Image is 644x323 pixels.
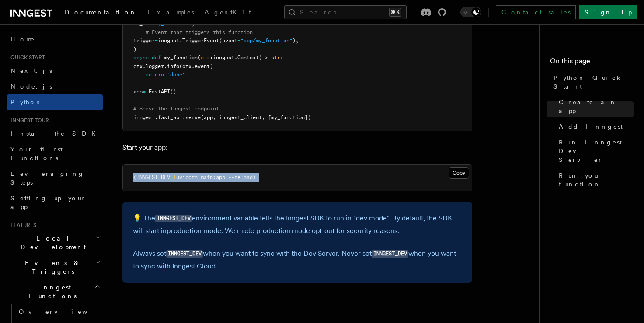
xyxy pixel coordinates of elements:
span: def [152,55,161,61]
span: ( [198,55,201,61]
p: Always set when you want to sync with the Dev Server. Never set when you want to sync with Innges... [133,247,462,272]
p: Start your app: [122,141,472,154]
span: . [234,55,237,61]
span: Install the SDK [10,130,101,137]
span: Quick start [7,54,45,61]
span: inngest [133,114,155,120]
a: Add Inngest [555,119,634,134]
span: Leveraging Steps [10,170,84,186]
a: Next.js [7,63,103,79]
a: Documentation [59,3,142,24]
span: async [133,55,149,61]
a: AgentKit [199,3,256,24]
span: = [237,38,240,44]
span: return [146,72,164,78]
p: 💡 The environment variable tells the Inngest SDK to run in "dev mode". By default, the SDK will s... [133,212,462,237]
span: . [164,63,167,69]
span: Overview [19,308,109,315]
code: INNGEST_DEV [166,250,203,258]
button: Events & Triggers [7,255,103,279]
a: Your first Functions [7,141,103,166]
span: TriggerEvent [182,38,219,44]
span: Create an app [559,98,634,115]
span: . [143,63,146,69]
a: Sign Up [579,5,637,19]
code: INNGEST_DEV [372,250,408,258]
span: = [170,174,173,180]
a: Setting up your app [7,190,103,215]
span: Inngest Functions [7,283,94,300]
span: AgentKit [205,9,251,16]
span: (ctx.event) [179,63,213,69]
span: ), [292,38,299,44]
a: Install the SDK [7,126,103,141]
span: trigger [133,38,155,44]
span: () [170,89,176,95]
button: Toggle dark mode [460,7,481,17]
code: INNGEST_DEV [155,215,192,222]
span: Documentation [65,9,137,16]
span: = [143,89,146,95]
span: : [280,55,283,61]
span: Next.js [10,67,52,74]
span: (INNGEST_DEV [133,174,170,180]
a: production mode [167,227,221,235]
span: (event [219,38,237,44]
span: Python [10,99,42,106]
span: (app, inngest_client, [my_function]) [201,114,311,120]
a: Leveraging Steps [7,166,103,190]
span: app [133,89,143,95]
span: "app/my_function" [240,38,292,44]
span: . [155,114,158,120]
a: Run Inngest Dev Server [555,134,634,168]
span: 1 [173,174,176,180]
span: Examples [147,9,194,16]
span: Your first Functions [10,146,63,161]
span: : [210,55,213,61]
span: info [167,63,179,69]
span: inngest. [158,38,182,44]
a: Home [7,31,103,47]
span: ctx [133,63,143,69]
span: my_function [164,55,198,61]
span: "done" [167,72,185,78]
span: FastAPI [149,89,170,95]
button: Local Development [7,230,103,255]
span: serve [185,114,201,120]
a: Run your function [555,168,634,192]
span: . [182,114,185,120]
button: Search...⌘K [284,5,407,19]
span: # Event that triggers this function [146,29,253,35]
span: Add Inngest [559,122,623,131]
a: Create an app [555,94,634,119]
span: Setting up your app [10,195,86,210]
span: uvicorn main:app --reload) [176,174,256,180]
span: Context) [237,55,262,61]
span: = [155,38,158,44]
span: fast_api [158,114,182,120]
span: logger [146,63,164,69]
span: Run your function [559,171,634,189]
span: inngest [213,55,234,61]
span: -> [262,55,268,61]
h4: On this page [550,56,634,70]
button: Copy [449,167,469,179]
button: Inngest Functions [7,279,103,304]
span: Python Quick Start [553,73,634,91]
a: Python [7,94,103,110]
a: Contact sales [496,5,576,19]
span: Features [7,222,36,229]
span: Local Development [7,234,95,251]
span: str [271,55,280,61]
a: Node.js [7,79,103,94]
a: Overview [15,304,103,320]
span: Home [10,35,35,44]
span: ctx [201,55,210,61]
span: Inngest tour [7,117,49,124]
kbd: ⌘K [389,8,401,17]
a: Python Quick Start [550,70,634,94]
span: Node.js [10,83,52,90]
span: ) [133,46,136,52]
span: Events & Triggers [7,258,95,276]
a: Examples [142,3,199,24]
